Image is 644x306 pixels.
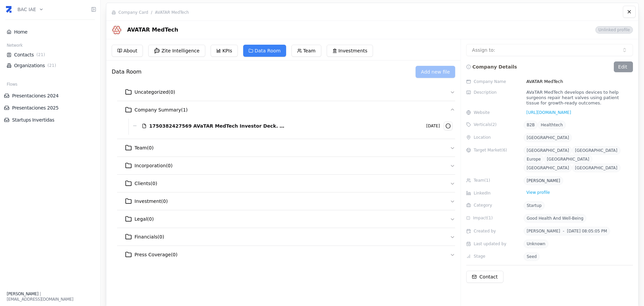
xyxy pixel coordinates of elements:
span: [GEOGRAPHIC_DATA] [527,166,569,170]
button: Investments [327,45,373,57]
a: [URL][DOMAIN_NAME] [524,110,571,115]
span: Flows [7,82,17,87]
button: Legal(0) [117,210,455,228]
span: Startup [527,203,542,208]
button: KPIs [211,45,238,57]
button: Zite Intelligence [148,45,205,57]
div: Impact ( 1 ) [466,214,521,221]
button: Press Coverage(0) [117,246,455,263]
span: [DATE] 08:05:05 PM [567,229,607,233]
span: ( 21 ) [35,52,47,57]
div: LinkedIn [466,189,521,196]
button: Contact [466,271,503,283]
div: Category [466,201,521,208]
span: Press Coverage ( 0 ) [135,251,177,258]
span: Company Card [118,10,148,15]
span: 1750382427569 AVaTAR MedTech Investor Deck. (1).pdf [149,123,286,129]
span: [PERSON_NAME] [527,229,560,233]
a: [PERSON_NAME] [524,178,563,183]
a: Presentaciones 2025 [4,104,96,111]
span: [PERSON_NAME] [7,292,38,296]
a: Presentaciones 2024 [4,92,96,99]
span: B2B [527,123,535,127]
a: Startups Invertidas [4,117,96,123]
span: Unlinked profile [595,26,633,34]
div: Team ( 1 ) [466,176,521,183]
div: AVATAR MedTech [524,78,633,86]
button: Team(0) [117,139,455,157]
img: Logo [112,25,122,35]
span: Financials ( 0 ) [135,233,164,240]
button: Incorporation(0) [117,157,455,174]
a: AVATAR MedTech [155,10,189,15]
span: - [560,229,567,233]
span: Good Health and Well-being [527,216,583,221]
button: 1750382427569 AVaTAR MedTech Investor Deck. (1).pdf [148,120,306,132]
button: Uncategorized(0) [117,83,455,101]
button: BAC IAE [17,2,44,17]
span: Investment ( 0 ) [135,198,168,205]
button: Financials(0) [117,228,455,246]
button: Data Room [243,45,286,57]
span: Europe [527,157,541,162]
div: [PERSON_NAME] [527,178,560,183]
button: Company Summary(1) [117,101,455,119]
div: Stage [466,252,521,259]
a: Contacts(21) [7,51,94,58]
div: Location [466,133,521,140]
div: [EMAIL_ADDRESS][DOMAIN_NAME] [7,297,73,302]
div: Target Market ( 6 ) [466,146,521,153]
button: Investment(0) [117,192,455,210]
span: [GEOGRAPHIC_DATA] [527,135,569,140]
button: Team [291,45,321,57]
span: Healthtech [541,123,563,127]
div: | [7,291,73,297]
span: / [151,10,152,15]
a: Home [7,29,94,35]
div: Last updated by [466,241,521,247]
div: Description [466,90,521,95]
div: Verticals ( 2 ) [466,121,521,127]
div: View profile [524,189,552,196]
span: Legal ( 0 ) [135,216,154,222]
span: Seed [527,254,537,259]
span: [GEOGRAPHIC_DATA] [575,148,617,153]
div: Company Summary(1) [117,119,455,139]
div: Website [466,110,521,115]
span: Uncategorized ( 0 ) [135,89,175,95]
div: Company Name [466,78,521,86]
span: Company Summary ( 1 ) [135,106,188,113]
a: View profile [524,192,552,197]
span: Contact [479,273,497,280]
div: AVaTAR MedTech develops devices to help surgeons repair heart valves using patient tissue for gro... [524,90,633,106]
span: Unknown [527,242,545,246]
button: About [112,45,143,57]
span: [GEOGRAPHIC_DATA] [527,148,569,153]
p: [DATE] [426,123,440,129]
h3: Data Room [112,68,416,76]
div: Created by [466,228,521,234]
div: Network [4,43,96,49]
span: [GEOGRAPHIC_DATA] [547,157,589,162]
button: Clients(0) [117,175,455,192]
span: Clients ( 0 ) [135,180,157,187]
div: Company Details [466,61,517,72]
span: Team ( 0 ) [135,144,154,151]
a: Organizations(21) [7,62,94,69]
span: Incorporation ( 0 ) [135,162,172,169]
span: [GEOGRAPHIC_DATA] [575,166,617,170]
span: ( 21 ) [46,63,58,68]
div: AVATAR MedTech [112,25,459,35]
